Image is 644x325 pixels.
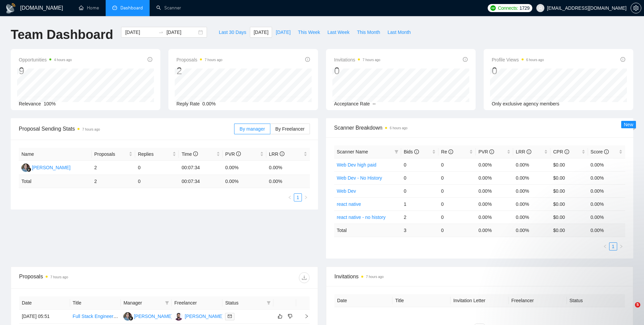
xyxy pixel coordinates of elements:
[185,313,223,320] div: [PERSON_NAME]
[299,314,309,319] span: right
[513,158,550,171] td: 0.00%
[286,193,294,201] li: Previous Page
[21,164,30,172] img: SL
[11,27,113,43] h1: Team Dashboard
[158,30,164,35] span: swap-right
[128,316,133,321] img: gigradar-bm.png
[621,57,625,62] span: info-circle
[228,314,232,318] span: mail
[302,193,310,201] button: right
[476,224,513,237] td: 0.00 %
[624,122,633,127] span: New
[202,101,216,106] span: 0.00%
[193,151,198,156] span: info-circle
[278,314,282,319] span: like
[337,201,361,207] a: react native
[134,313,172,320] div: [PERSON_NAME]
[254,29,268,36] span: [DATE]
[609,243,617,250] a: 1
[404,149,419,154] span: Bids
[394,150,398,154] span: filter
[120,5,143,11] span: Dashboard
[401,224,438,237] td: 3
[476,171,513,184] td: 0.00%
[164,298,170,308] span: filter
[299,275,309,280] span: download
[19,310,70,324] td: [DATE] 05:51
[619,244,623,248] span: right
[498,4,518,12] span: Connects:
[601,242,609,250] li: Previous Page
[166,29,197,36] input: End date
[565,149,569,154] span: info-circle
[294,27,324,38] button: This Week
[92,148,135,161] th: Proposals
[438,171,476,184] td: 0
[92,175,135,188] td: 2
[19,272,164,283] div: Proposals
[54,58,72,62] time: 4 hours ago
[302,193,310,201] li: Next Page
[334,56,380,64] span: Invitations
[92,161,135,175] td: 2
[179,161,222,175] td: 00:07:34
[476,211,513,224] td: 0.00%
[334,101,370,106] span: Acceptance Rate
[239,126,265,132] span: By manager
[492,64,544,77] div: 0
[21,165,70,170] a: SL[PERSON_NAME]
[44,101,56,106] span: 100%
[280,151,284,156] span: info-circle
[94,150,127,158] span: Proposals
[276,312,284,320] button: like
[286,312,294,320] button: dislike
[631,3,641,13] button: setting
[19,101,41,106] span: Relevance
[588,197,625,211] td: 0.00%
[621,302,637,318] iframe: Intercom live chat
[390,126,408,130] time: 6 hours ago
[32,164,70,171] div: [PERSON_NAME]
[478,149,494,154] span: PVR
[553,149,569,154] span: CPR
[393,147,400,157] span: filter
[19,175,92,188] td: Total
[324,27,353,38] button: Last Week
[334,272,625,281] span: Invitations
[275,126,305,132] span: By Freelancer
[123,312,132,321] img: SL
[401,158,438,171] td: 0
[513,224,550,237] td: 0.00 %
[250,27,272,38] button: [DATE]
[272,27,294,38] button: [DATE]
[305,57,310,62] span: info-circle
[513,171,550,184] td: 0.00%
[276,29,290,36] span: [DATE]
[588,158,625,171] td: 0.00%
[123,299,162,307] span: Manager
[148,57,152,62] span: info-circle
[631,5,641,11] a: setting
[550,224,588,237] td: $ 0.00
[550,211,588,224] td: $0.00
[265,298,272,308] span: filter
[509,294,567,307] th: Freelancer
[476,158,513,171] td: 0.00%
[225,299,264,307] span: Status
[225,151,241,157] span: PVR
[513,211,550,224] td: 0.00%
[299,272,310,283] button: download
[174,313,223,319] a: HA[PERSON_NAME]
[219,29,246,36] span: Last 30 Days
[604,149,609,154] span: info-circle
[631,5,641,11] span: setting
[179,175,222,188] td: 00:07:34
[123,313,172,319] a: SL[PERSON_NAME]
[538,6,543,10] span: user
[373,101,376,106] span: --
[266,161,310,175] td: 0.00%
[401,171,438,184] td: 0
[334,64,380,77] div: 0
[550,171,588,184] td: $0.00
[334,224,401,237] td: Total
